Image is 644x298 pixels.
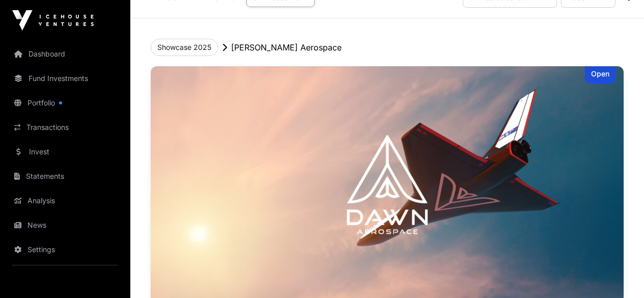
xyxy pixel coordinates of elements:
[8,165,122,187] a: Statements
[8,67,122,90] a: Fund Investments
[8,214,122,236] a: News
[593,249,644,298] iframe: Chat Widget
[8,141,122,163] a: Invest
[8,238,122,261] a: Settings
[8,92,122,114] a: Portfolio
[231,41,342,53] p: [PERSON_NAME] Aerospace
[8,116,122,139] a: Transactions
[8,189,122,212] a: Analysis
[8,43,122,65] a: Dashboard
[12,10,94,31] img: Icehouse Ventures Logo
[151,39,218,56] button: Showcase 2025
[585,66,615,83] div: Open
